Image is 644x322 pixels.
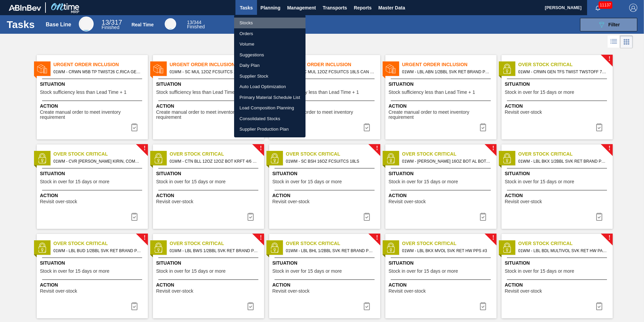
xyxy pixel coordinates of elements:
a: Supplier Stock [234,71,305,82]
a: Suggestions [234,50,305,60]
a: Auto Load Optimization [234,81,305,92]
a: Orders [234,28,305,39]
a: Primary Material Schedule List [234,92,305,103]
a: Load Composition Planning [234,103,305,113]
a: Supplier Production Plan [234,124,305,135]
a: Daily Plan [234,60,305,71]
a: Consolidated Stocks [234,113,305,124]
a: Volume [234,39,305,50]
a: Stocks [234,18,305,28]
